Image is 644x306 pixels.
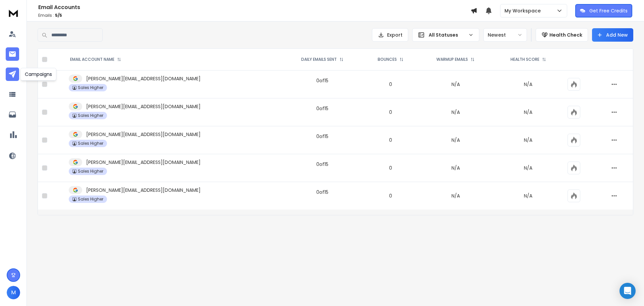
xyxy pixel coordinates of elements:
[497,165,559,171] p: N/A
[367,109,414,116] p: 0
[38,13,471,18] p: Emails :
[436,57,468,62] p: WARMUP EMAILS
[78,85,103,90] p: Sales Higher
[504,7,543,14] p: My Workspace
[418,126,493,154] td: N/A
[536,28,588,42] button: Health Check
[497,109,559,116] p: N/A
[497,81,559,88] p: N/A
[497,137,559,143] p: N/A
[372,28,408,42] button: Export
[511,57,539,62] p: HEALTH SCORE
[316,161,328,168] div: 0 of 15
[20,68,56,81] div: Campaigns
[78,113,103,118] p: Sales Higher
[70,57,121,62] div: EMAIL ACCOUNT NAME
[497,192,559,199] p: N/A
[418,154,493,182] td: N/A
[483,28,527,42] button: Newest
[367,165,414,171] p: 0
[418,71,493,98] td: N/A
[316,133,328,140] div: 0 of 15
[367,81,414,88] p: 0
[418,182,493,210] td: N/A
[7,7,20,19] img: logo
[367,192,414,199] p: 0
[378,57,397,62] p: BOUNCES
[7,286,20,299] button: M
[575,4,632,17] button: Get Free Credits
[78,196,103,202] p: Sales Higher
[418,98,493,126] td: N/A
[620,283,636,299] div: Open Intercom Messenger
[55,12,62,18] span: 5 / 5
[367,137,414,143] p: 0
[429,32,466,38] p: All Statuses
[86,75,201,82] p: [PERSON_NAME][EMAIL_ADDRESS][DOMAIN_NAME]
[86,131,201,138] p: [PERSON_NAME][EMAIL_ADDRESS][DOMAIN_NAME]
[589,7,628,14] p: Get Free Credits
[86,103,201,110] p: [PERSON_NAME][EMAIL_ADDRESS][DOMAIN_NAME]
[38,3,471,11] h1: Email Accounts
[592,28,633,42] button: Add New
[549,32,582,38] p: Health Check
[316,189,328,195] div: 0 of 15
[86,187,201,193] p: [PERSON_NAME][EMAIL_ADDRESS][DOMAIN_NAME]
[316,105,328,112] div: 0 of 15
[86,159,201,166] p: [PERSON_NAME][EMAIL_ADDRESS][DOMAIN_NAME]
[316,77,328,84] div: 0 of 15
[78,141,103,146] p: Sales Higher
[301,57,337,62] p: DAILY EMAILS SENT
[78,169,103,174] p: Sales Higher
